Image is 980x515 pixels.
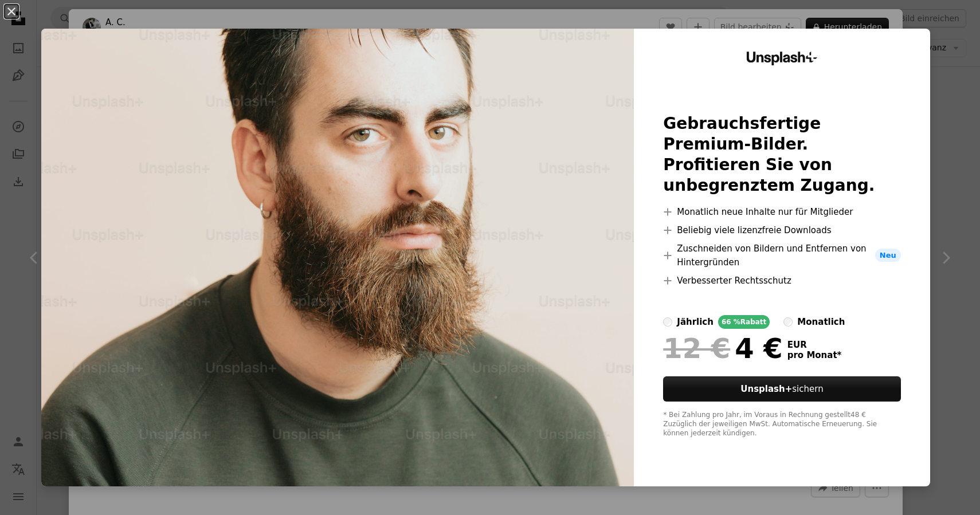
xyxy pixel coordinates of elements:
[663,113,900,196] h2: Gebrauchsfertige Premium-Bilder. Profitieren Sie von unbegrenztem Zugang.
[875,249,901,262] span: Neu
[787,350,842,360] span: pro Monat *
[663,317,672,327] input: jährlich66 %Rabatt
[783,317,793,327] input: monatlich
[663,376,900,402] button: Unsplash+sichern
[787,340,842,350] span: EUR
[740,384,792,394] strong: Unsplash+
[797,315,845,329] div: monatlich
[663,223,900,237] li: Beliebig viele lizenzfreie Downloads
[663,333,730,363] span: 12 €
[663,242,900,269] li: Zuschneiden von Bildern und Entfernen von Hintergründen
[663,333,782,363] div: 4 €
[663,411,900,438] div: * Bei Zahlung pro Jahr, im Voraus in Rechnung gestellt 48 € Zuzüglich der jeweiligen MwSt. Automa...
[663,274,900,288] li: Verbesserter Rechtsschutz
[677,315,714,329] div: jährlich
[718,315,770,329] div: 66 % Rabatt
[663,205,900,219] li: Monatlich neue Inhalte nur für Mitglieder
